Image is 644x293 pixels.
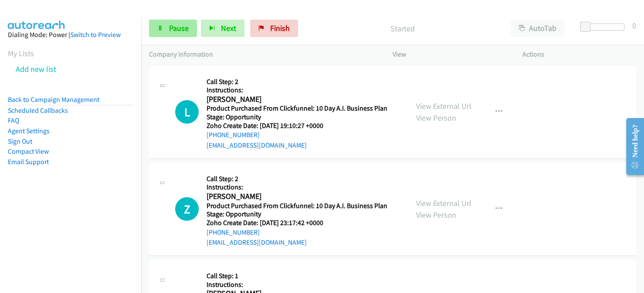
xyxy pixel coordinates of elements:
a: Scheduled Callbacks [8,106,68,115]
a: [EMAIL_ADDRESS][DOMAIN_NAME] [207,141,307,149]
a: [PHONE_NUMBER] [207,131,260,139]
div: The call is yet to be attempted [175,100,199,124]
h5: Product Purchased From Clickfunnel: 10 Day A.I. Business Plan [207,104,387,113]
a: [EMAIL_ADDRESS][DOMAIN_NAME] [207,238,307,246]
p: Actions [522,49,637,60]
a: My Lists [8,48,34,58]
a: FAQ [8,116,19,125]
h5: Call Step: 2 [207,77,387,86]
div: The call is yet to be attempted [175,197,199,221]
div: 0 [632,20,636,31]
button: AutoTab [511,20,565,37]
a: Finish [250,20,298,37]
iframe: Resource Center [619,112,644,181]
a: Email Support [8,158,49,166]
a: Sign Out [8,137,32,145]
h2: [PERSON_NAME] [207,192,384,202]
div: Dialing Mode: Power | [8,30,133,40]
h5: Zoho Create Date: [DATE] 19:10:27 +0000 [207,121,387,130]
a: Add new list [16,64,56,74]
p: View [393,49,507,60]
a: View Person [416,113,456,123]
h5: Zoho Create Date: [DATE] 23:17:42 +0000 [207,219,387,227]
a: Switch to Preview [70,30,121,39]
a: View External Url [416,198,471,208]
button: Next [201,20,244,37]
h5: Instructions: [207,183,387,192]
a: Back to Campaign Management [8,95,99,104]
span: Next [221,23,236,33]
h5: Call Step: 1 [207,272,387,280]
h2: [PERSON_NAME] [207,94,384,104]
a: View Person [416,210,456,220]
a: View External Url [416,101,471,111]
h1: L [175,100,199,124]
h5: Stage: Opportunity [207,210,387,219]
h5: Stage: Opportunity [207,113,387,121]
h5: Instructions: [207,86,387,94]
h5: Product Purchased From Clickfunnel: 10 Day A.I. Business Plan [207,202,387,210]
span: Pause [169,23,189,33]
p: Company Information [149,49,377,60]
a: Compact View [8,147,49,155]
h5: Call Step: 2 [207,175,387,183]
div: Delay between calls (in seconds) [584,24,624,30]
span: Finish [270,23,290,33]
a: Pause [149,20,197,37]
a: [PHONE_NUMBER] [207,228,260,236]
h5: Instructions: [207,280,387,289]
a: Agent Settings [8,127,50,135]
p: Started [310,23,495,34]
h1: Z [175,197,199,221]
